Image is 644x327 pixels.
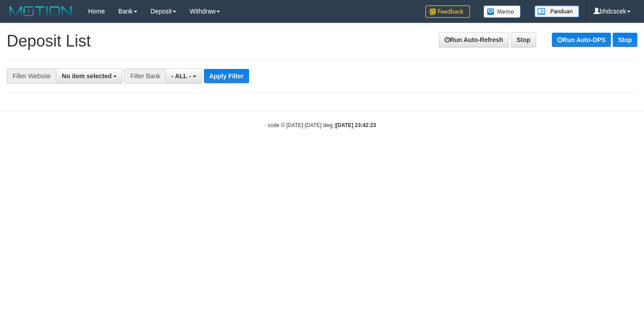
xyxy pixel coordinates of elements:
a: Run Auto-DPS [552,33,611,47]
h1: Deposit List [7,32,637,50]
div: Filter Website [7,68,56,84]
button: - ALL - [165,68,202,84]
img: Feedback.jpg [425,5,470,18]
img: Button%20Memo.svg [483,5,521,18]
div: Filter Bank [124,68,165,84]
img: MOTION_logo.png [7,4,75,18]
a: Stop [613,33,637,47]
span: - ALL - [171,72,191,80]
a: Stop [511,32,536,47]
img: panduan.png [534,5,579,17]
small: code © [DATE]-[DATE] dwg | [268,122,376,128]
span: No item selected [62,72,111,80]
a: Run Auto-Refresh [439,32,509,47]
strong: [DATE] 23:42:23 [336,122,376,128]
button: Apply Filter [204,69,249,83]
button: No item selected [56,68,123,84]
